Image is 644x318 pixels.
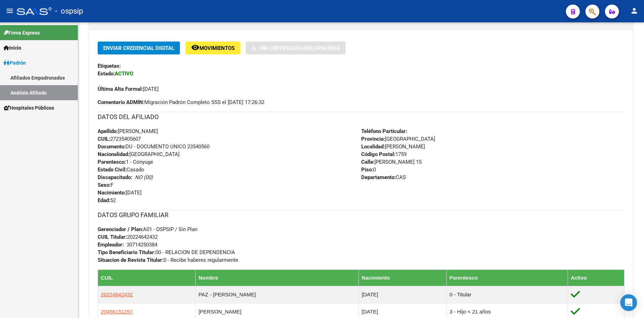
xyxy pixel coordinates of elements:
i: NO (00) [135,174,153,180]
strong: ACTIVO [115,71,133,77]
mat-icon: person [630,7,638,15]
mat-icon: remove_red_eye [191,43,199,52]
div: Open Intercom Messenger [620,294,637,311]
span: [PERSON_NAME] [98,128,158,134]
strong: Nacimiento: [98,190,126,196]
span: [DATE] [98,190,142,196]
span: Casado [98,167,144,173]
strong: Situacion de Revista Titular: [98,257,164,263]
th: Nombre [196,269,359,286]
strong: Parentesco: [98,159,126,165]
strong: Sexo: [98,182,111,188]
strong: CUIL Titular: [98,234,127,240]
strong: Calle: [361,159,374,165]
strong: Piso: [361,167,373,173]
h3: DATOS DEL AFILIADO [98,112,624,122]
span: 0 [361,167,376,173]
strong: Comentario ADMIN: [98,99,144,105]
strong: Gerenciador / Plan: [98,226,143,232]
strong: Edad: [98,197,110,204]
div: 30714250384 [127,241,157,249]
strong: Estado Civil: [98,167,127,173]
strong: Código Postal: [361,151,395,157]
strong: Provincia: [361,136,385,142]
span: Inicio [3,44,21,52]
button: Movimientos [185,42,240,54]
td: [DATE] [359,286,447,303]
mat-icon: menu [6,7,14,15]
span: Migración Padrón Completo SSS el [DATE] 17:26:32 [98,98,264,106]
span: Firma Express [3,29,40,37]
span: 52 [98,197,116,204]
strong: Etiquetas: [98,63,121,69]
span: CAS [361,174,406,180]
span: 27235405607 [98,136,141,142]
span: Enviar Credencial Digital [103,45,174,51]
th: Parentesco [447,269,568,286]
th: Nacimiento [359,269,447,286]
button: Enviar Credencial Digital [98,42,180,54]
span: 20224642432 [101,291,133,297]
span: [PERSON_NAME] 15 [361,159,422,165]
strong: Documento: [98,143,126,150]
strong: Empleador: [98,242,124,248]
h3: DATOS GRUPO FAMILIAR [98,210,624,220]
span: 00 - RELACION DE DEPENDENCIA [98,249,235,256]
span: 0 - Recibe haberes regularmente [98,257,238,263]
strong: Departamento: [361,174,396,180]
strong: CUIL: [98,136,110,142]
th: Activo [568,269,624,286]
strong: Localidad: [361,143,385,150]
span: F [98,182,113,188]
span: DU - DOCUMENTO UNICO 23540560 [98,143,210,150]
strong: Última Alta Formal: [98,86,143,92]
button: Sin Certificado Discapacidad [246,42,346,54]
span: Hospitales Públicos [3,104,54,112]
strong: Tipo Beneficiario Titular: [98,249,156,256]
span: Padrón [3,59,26,67]
span: [DATE] [98,86,159,92]
strong: Estado: [98,71,115,77]
span: 1 - Cónyuge [98,159,153,165]
span: Sin Certificado Discapacidad [259,45,340,51]
td: 0 - Titular [447,286,568,303]
span: A01 - OSPSIP / Sin Plan [98,226,197,232]
th: CUIL [98,269,196,286]
span: 20224642432 [98,234,158,240]
span: [PERSON_NAME] [361,143,425,150]
span: [GEOGRAPHIC_DATA] [98,151,180,157]
td: PAZ - [PERSON_NAME] [196,286,359,303]
span: [GEOGRAPHIC_DATA] [361,136,435,142]
span: 1759 [361,151,407,157]
span: Movimientos [199,45,235,51]
strong: Teléfono Particular: [361,128,407,134]
span: 20456151257 [101,309,133,315]
strong: Discapacitado: [98,174,132,180]
strong: Nacionalidad: [98,151,129,157]
strong: Apellido: [98,128,118,134]
span: - ospsip [55,3,83,19]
